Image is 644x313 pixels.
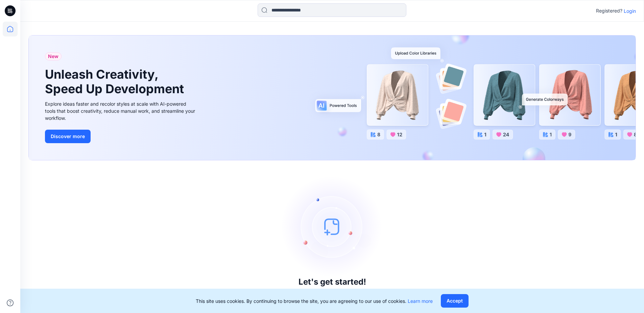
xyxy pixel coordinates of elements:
p: Login [624,7,636,15]
h3: Let's get started! [299,277,366,287]
button: Accept [441,294,469,308]
p: This site uses cookies. By continuing to browse the site, you are agreeing to our use of cookies. [196,297,433,305]
img: empty-state-image.svg [282,176,383,277]
a: Discover more [45,130,197,143]
p: Registered? [596,7,622,15]
a: Learn more [408,298,433,304]
h1: Unleash Creativity, Speed Up Development [45,67,187,96]
span: New [48,52,58,60]
button: Discover more [45,130,91,143]
div: Explore ideas faster and recolor styles at scale with AI-powered tools that boost creativity, red... [45,100,197,122]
